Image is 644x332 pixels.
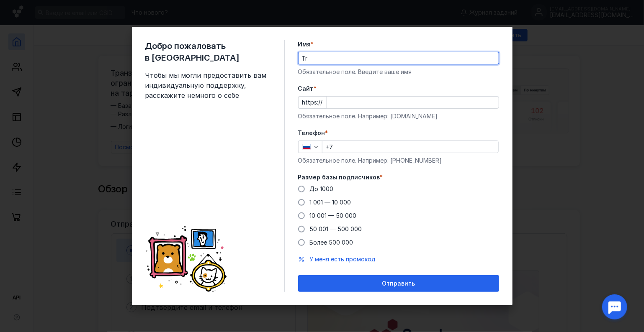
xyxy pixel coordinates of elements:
span: Чтобы мы могли предоставить вам индивидуальную поддержку, расскажите немного о себе [145,70,271,100]
div: Обязательное поле. Например: [DOMAIN_NAME] [298,112,499,120]
span: До 1000 [310,185,334,192]
span: Cайт [298,84,314,93]
span: Отправить [382,280,415,287]
div: Обязательное поле. Например: [PHONE_NUMBER] [298,156,499,165]
span: 1 001 — 10 000 [310,199,351,206]
span: Имя [298,40,311,49]
span: 10 001 — 50 000 [310,212,357,219]
button: Отправить [298,275,499,292]
span: 50 001 — 500 000 [310,225,362,232]
span: Более 500 000 [310,239,353,246]
span: Добро пожаловать в [GEOGRAPHIC_DATA] [145,40,271,64]
span: Размер базы подписчиков [298,173,380,181]
button: У меня есть промокод [310,255,376,263]
span: Телефон [298,129,325,137]
span: У меня есть промокод [310,255,376,263]
div: Обязательное поле. Введите ваше имя [298,68,499,76]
